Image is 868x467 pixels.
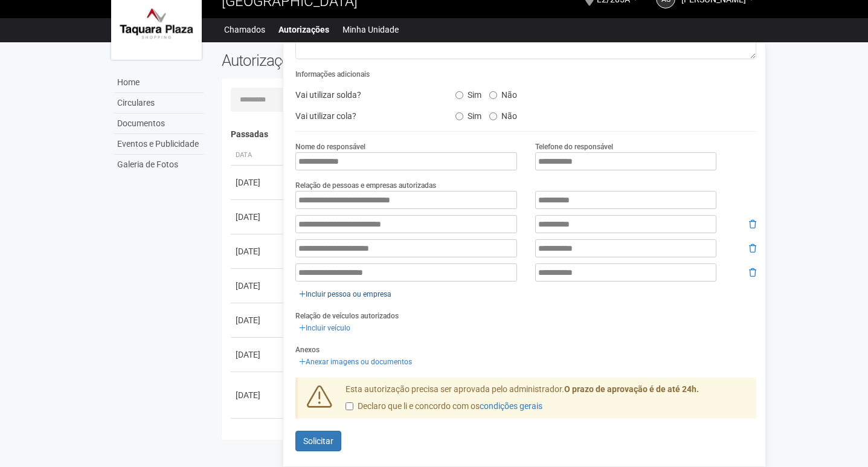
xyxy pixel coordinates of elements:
div: [DATE] [236,314,280,326]
label: Informações adicionais [295,69,370,80]
div: Vai utilizar cola? [286,107,446,125]
button: Solicitar [295,431,341,451]
a: Incluir pessoa ou empresa [295,288,395,301]
a: condições gerais [480,401,542,411]
input: Não [489,91,497,99]
a: Anexar imagens ou documentos [295,355,416,369]
th: Data [231,146,285,166]
div: Vai utilizar solda? [286,86,446,104]
input: Sim [455,91,463,99]
a: Eventos e Publicidade [114,134,204,155]
div: [DATE] [236,211,280,223]
label: Anexos [295,344,320,355]
label: Relação de pessoas e empresas autorizadas [295,180,436,191]
span: Solicitar [303,436,333,446]
a: Documentos [114,114,204,134]
a: Home [114,72,204,93]
a: Circulares [114,93,204,114]
input: Não [489,112,497,120]
label: Relação de veículos autorizados [295,311,399,321]
label: Declaro que li e concordo com os [346,401,542,413]
div: [DATE] [236,389,280,401]
label: Telefone do responsável [535,141,613,152]
div: [DATE] [236,280,280,292]
div: [DATE] [236,245,280,257]
label: Sim [455,107,481,121]
a: Minha Unidade [342,21,399,38]
input: Sim [455,112,463,120]
div: [DATE] [236,176,280,188]
i: Remover [749,220,756,228]
i: Remover [749,244,756,253]
div: [DATE] [236,430,280,442]
label: Não [489,86,517,100]
label: Sim [455,86,481,100]
a: Incluir veículo [295,321,354,335]
label: Nome do responsável [295,141,365,152]
h2: Autorizações [222,51,480,69]
a: Galeria de Fotos [114,155,204,175]
a: Autorizações [278,21,329,38]
div: Esta autorização precisa ser aprovada pelo administrador. [336,384,757,419]
i: Remover [749,268,756,277]
strong: O prazo de aprovação é de até 24h. [564,384,699,394]
h4: Passadas [231,130,748,139]
div: [DATE] [236,349,280,361]
label: Não [489,107,517,121]
a: Chamados [224,21,265,38]
input: Declaro que li e concordo com oscondições gerais [346,402,353,410]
